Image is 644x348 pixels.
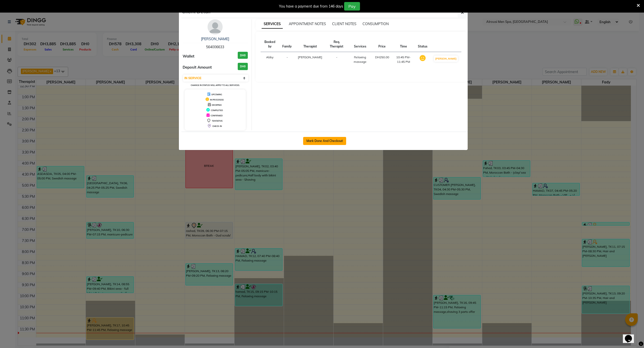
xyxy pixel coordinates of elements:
th: Services [348,37,372,52]
span: CONFIRMED [211,114,223,117]
span: TENTATIVE [212,120,223,122]
span: UPCOMING [211,93,222,96]
button: Mark Done And Checkout [303,137,346,145]
button: [PERSON_NAME] [434,56,458,62]
a: [PERSON_NAME] [201,37,229,41]
h3: DH0 [238,63,248,70]
th: Time [392,37,415,52]
img: avatar [208,19,223,34]
span: DROPPED [212,104,222,106]
th: Req. Therapist [325,37,348,52]
td: - [279,52,295,67]
div: DH250.00 [375,55,389,60]
small: Change in status will apply to all services. [191,84,240,86]
span: IN PROGRESS [210,98,224,101]
div: Relaxing massage [351,55,369,64]
td: Abby [261,52,279,67]
td: - [325,52,348,67]
td: 10:45 PM-11:45 PM [392,52,415,67]
span: 564006633 [206,45,224,49]
span: CONSUMPTION [363,22,389,26]
th: Therapist [295,37,325,52]
th: Status [415,37,430,52]
span: CLIENT NOTES [332,22,356,26]
span: Deposit Amount [183,65,212,70]
th: Price [372,37,392,52]
span: COMPLETED [211,109,223,112]
th: Family [279,37,295,52]
span: SERVICES [262,20,283,29]
iframe: chat widget [623,328,639,343]
button: Pay [344,2,360,11]
span: CHECK-IN [212,125,222,127]
span: Wallet [183,54,194,59]
th: Booked by [261,37,279,52]
span: [PERSON_NAME] [298,55,322,59]
div: You have a payment due from 146 days [279,4,343,9]
span: APPOINTMENT NOTES [289,22,326,26]
h3: DH0 [238,52,248,59]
